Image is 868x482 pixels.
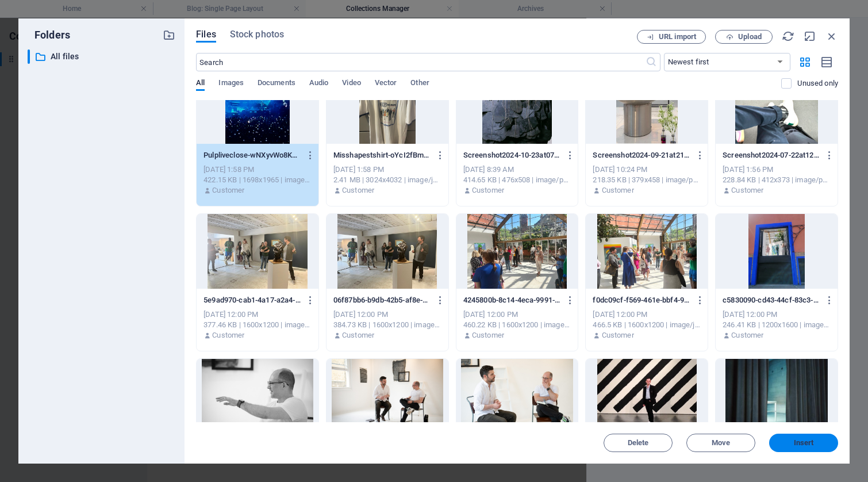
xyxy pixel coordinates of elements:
span: Images [218,76,244,92]
p: Customer [342,185,374,196]
span: Stock photos [230,28,284,41]
p: Customer [212,330,244,341]
p: All files [51,50,154,63]
div: [DATE] 1:56 PM [723,165,831,175]
span: All [196,76,205,92]
div: 466.5 KB | 1600x1200 | image/jpeg [593,320,701,330]
div: [DATE] 12:00 PM [723,309,831,320]
p: Folders [28,28,70,43]
div: [DATE] 1:58 PM [333,165,441,175]
div: [DATE] 12:00 PM [593,309,701,320]
p: Screenshot2024-10-23at07.39.26.png [463,150,560,160]
span: Vector [375,76,397,92]
p: f0dc09cf-f569-461e-bbf4-9ae57099ea30.jpeg [593,295,690,305]
p: Customer [212,185,244,196]
button: Insert [769,434,838,452]
p: Misshapestshirt-oYcI2fBmDQKl1dFJvpoazw.jpeg [333,150,431,160]
p: 4245800b-8c14-4eca-9991-4e91faf56138.jpeg [463,295,560,305]
div: [DATE] 1:58 PM [203,165,312,175]
span: Documents [258,76,295,92]
i: Close [825,30,838,43]
i: Minimize [804,30,816,43]
i: Reload [782,30,794,43]
span: Other [410,76,429,92]
input: Search [196,53,645,71]
div: 377.46 KB | 1600x1200 | image/jpeg [203,320,312,330]
p: Pulpliveclose-wNXyvWo8KvGGemwbuIqlFg.jpeg [203,150,301,160]
p: Customer [602,330,634,341]
div: 422.15 KB | 1698x1965 | image/jpeg [203,175,312,185]
p: 06f87bb6-b9db-42b5-af8e-245f487757eb.jpeg [333,295,431,305]
div: 414.65 KB | 476x508 | image/png [463,175,571,185]
span: Video [342,76,360,92]
p: Customer [472,185,504,196]
div: 218.35 KB | 379x458 | image/png [593,175,701,185]
p: Screenshot2024-09-21at21.24.17.png [593,150,690,160]
span: Audio [309,76,328,92]
p: Customer [472,330,504,341]
p: Customer [342,330,374,341]
p: Customer [731,185,763,196]
span: Move [712,439,730,446]
p: Customer [731,330,763,341]
button: Delete [604,434,673,452]
span: Upload [738,33,762,40]
span: Insert [794,439,814,446]
i: Create new folder [163,29,175,41]
div: [DATE] 12:00 PM [333,309,441,320]
button: URL import [637,30,706,44]
div: 2.41 MB | 3024x4032 | image/jpeg [333,175,441,185]
span: Delete [628,439,649,446]
span: Files [196,28,216,41]
div: [DATE] 12:00 PM [203,309,312,320]
span: URL import [659,33,696,40]
div: ​ [28,49,30,64]
p: Screenshot2024-07-22at12.56.03.png [723,150,820,160]
div: [DATE] 12:00 PM [463,309,571,320]
p: Customer [602,185,634,196]
div: [DATE] 10:24 PM [593,165,701,175]
div: 228.84 KB | 412x373 | image/png [723,175,831,185]
div: 384.73 KB | 1600x1200 | image/jpeg [333,320,441,330]
p: Displays only files that are not in use on the website. Files added during this session can still... [797,78,838,89]
div: 246.41 KB | 1200x1600 | image/jpeg [723,320,831,330]
div: [DATE] 8:39 AM [463,165,571,175]
button: Move [686,434,755,452]
div: 460.22 KB | 1600x1200 | image/jpeg [463,320,571,330]
button: Upload [715,30,773,44]
p: 5e9ad970-cab1-4a17-a2a4-a153aa69b5e8.jpeg [203,295,301,305]
p: c5830090-cd43-44cf-83c3-f56c6b760359.jpeg [723,295,820,305]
